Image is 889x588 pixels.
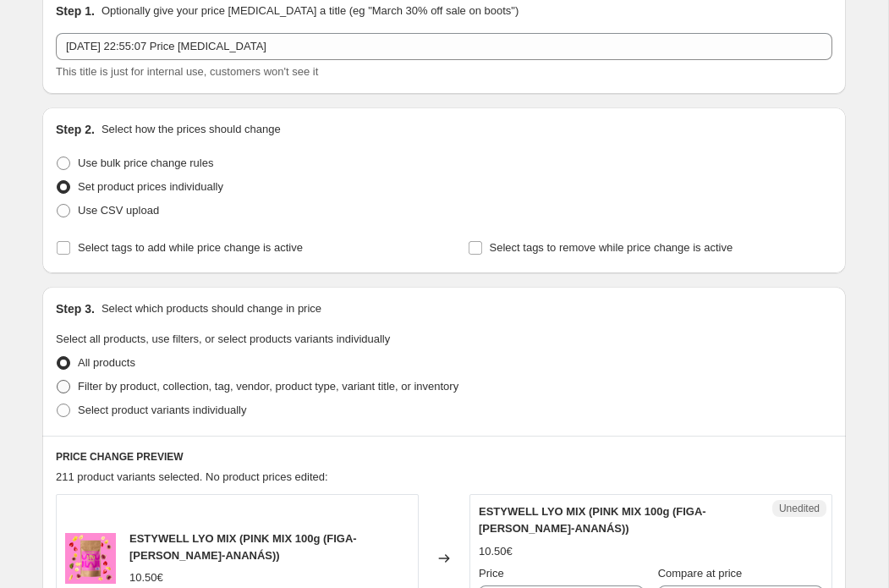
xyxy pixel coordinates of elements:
[56,121,95,138] h2: Step 2.
[65,533,116,584] img: estywell-lyofilizovane-ovocie-lyo-pink-mix-100g_80x.png
[56,450,832,464] h6: PRICE CHANGE PREVIEW
[658,567,743,580] span: Compare at price
[56,33,832,60] input: 30% off holiday sale
[490,241,733,254] span: Select tags to remove while price change is active
[78,157,213,169] span: Use bulk price change rules
[129,532,357,562] span: ESTYWELL LYO MIX (PINK MIX 100g (FIGA-[PERSON_NAME]-ANANÁS))
[102,300,321,317] p: Select which products should change in price
[479,567,504,580] span: Price
[56,65,318,78] span: This title is just for internal use, customers won't see it
[78,180,223,193] span: Set product prices individually
[479,505,706,535] span: ESTYWELL LYO MIX (PINK MIX 100g (FIGA-[PERSON_NAME]-ANANÁS))
[78,404,246,416] span: Select product variants individually
[56,3,95,19] h2: Step 1.
[129,569,163,586] div: 10.50€
[78,380,458,393] span: Filter by product, collection, tag, vendor, product type, variant title, or inventory
[56,470,328,483] span: 211 product variants selected. No product prices edited:
[56,332,390,345] span: Select all products, use filters, or select products variants individually
[78,356,135,369] span: All products
[779,502,820,515] span: Unedited
[56,300,95,317] h2: Step 3.
[78,241,303,254] span: Select tags to add while price change is active
[479,543,513,560] div: 10.50€
[102,3,519,19] p: Optionally give your price [MEDICAL_DATA] a title (eg "March 30% off sale on boots")
[78,204,159,217] span: Use CSV upload
[102,121,281,138] p: Select how the prices should change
